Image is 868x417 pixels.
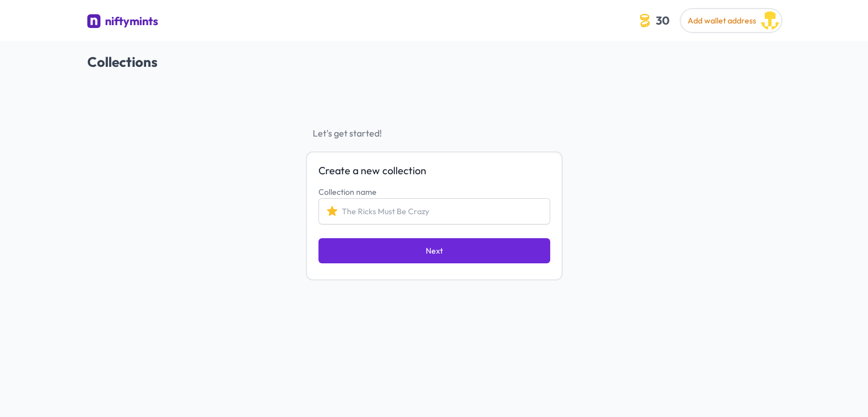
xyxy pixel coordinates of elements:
[318,238,550,263] button: Next
[318,164,550,178] span: Create a new collection
[318,187,377,197] label: Collection name
[761,11,779,30] img: Dolly
[426,245,443,256] span: Next
[681,9,781,32] button: Add wallet address
[633,9,676,31] button: 30
[105,13,158,29] div: niftymints
[653,11,672,29] span: 30
[688,15,756,26] span: Add wallet address
[318,198,550,224] input: The Ricks Must Be Crazy
[636,11,653,29] img: coin-icon.3a8a4044.svg
[87,13,159,32] a: niftymints
[306,126,563,140] span: Let's get started!
[87,14,101,28] img: niftymints logo
[87,53,781,71] h2: Collections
